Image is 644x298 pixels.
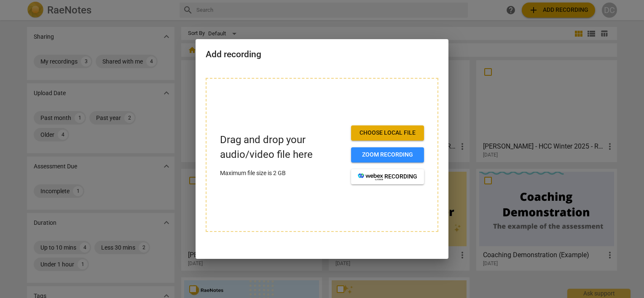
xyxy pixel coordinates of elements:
[358,151,417,159] span: Zoom recording
[220,133,344,162] p: Drag and drop your audio/video file here
[220,169,344,178] p: Maximum file size is 2 GB
[358,173,417,181] span: recording
[351,169,424,184] button: recording
[351,147,424,162] button: Zoom recording
[206,49,438,60] h2: Add recording
[351,125,424,141] button: Choose local file
[358,129,417,137] span: Choose local file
